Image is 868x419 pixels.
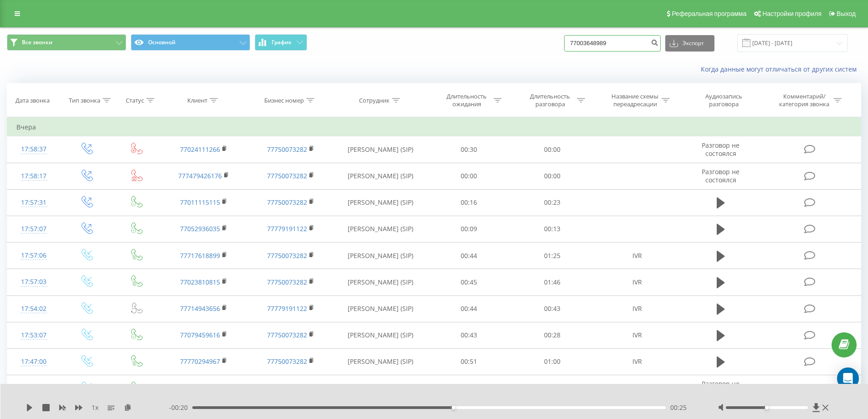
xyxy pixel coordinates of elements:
span: Настройки профиля [762,10,822,17]
input: Поиск по номеру [564,35,661,52]
div: 17:58:17 [16,167,51,185]
div: Клиент [187,97,207,104]
div: Accessibility label [452,406,455,409]
a: 77750073282 [267,171,307,180]
span: Все звонки [22,39,52,46]
td: [PERSON_NAME] (SIP) [334,269,427,295]
a: 77750073282 [267,357,307,366]
span: 1 x [92,403,98,412]
span: Разговор не состоялся [702,141,740,158]
td: [PERSON_NAME] (SIP) [334,163,427,189]
td: [PERSON_NAME] (SIP) [334,348,427,375]
span: Разговор не состоялся [702,167,740,184]
a: 77750073282 [267,198,307,207]
td: 01:46 [511,269,594,295]
td: [PERSON_NAME] (SIP) [334,322,427,348]
a: 77770294967 [180,357,220,366]
div: Тип звонка [69,97,100,104]
td: IVR [594,348,680,375]
a: 77750073282 [267,251,307,260]
div: 17:53:07 [16,326,51,344]
span: Разговор не состоялся [702,379,740,396]
a: Когда данные могут отличаться от других систем [701,65,861,73]
div: 17:58:37 [16,140,51,158]
div: Длительность ожидания [442,93,491,108]
span: Выход [837,10,856,17]
div: Accessibility label [765,406,769,409]
a: 77714943656 [180,304,220,313]
td: 01:00 [511,348,594,375]
div: Длительность разговора [526,93,575,108]
div: 17:57:31 [16,194,51,212]
td: [PERSON_NAME] (SIP) [334,216,427,242]
a: 77052936035 [180,224,220,233]
td: 00:43 [427,322,511,348]
td: IVR [594,243,680,269]
td: 00:00 [511,163,594,189]
td: 00:44 [427,295,511,322]
div: Сотрудник [359,97,390,104]
div: Аудиозапись разговора [694,93,753,108]
td: 00:45 [427,269,511,295]
td: [PERSON_NAME] (SIP) [334,295,427,322]
button: График [255,34,307,51]
td: 00:00 [511,136,594,163]
div: 17:45:01 [16,379,51,397]
a: 77717618899 [180,251,220,260]
td: 00:23 [511,189,594,216]
td: 01:25 [511,243,594,269]
td: 00:30 [427,136,511,163]
a: 77750073282 [267,278,307,286]
div: Название схемы переадресации [611,93,659,108]
div: Бизнес номер [264,97,304,104]
td: [PERSON_NAME] (SIP) [334,243,427,269]
div: 17:57:06 [16,247,51,264]
div: 17:57:03 [16,273,51,291]
td: 00:13 [511,216,594,242]
button: Основной [131,34,250,51]
a: 77750073282 [267,331,307,339]
td: 00:35 [427,375,511,402]
a: 77079459616 [180,331,220,339]
div: Статус [126,97,144,104]
td: 00:43 [511,295,594,322]
a: 77011115115 [180,198,220,207]
a: 77750073282 [267,145,307,154]
td: IVR [594,295,680,322]
td: 00:00 [511,375,594,402]
td: Вчера [7,118,861,136]
td: 00:16 [427,189,511,216]
td: 00:28 [511,322,594,348]
a: 777479426176 [178,171,222,180]
div: 17:54:02 [16,300,51,318]
span: Реферальная программа [672,10,746,17]
button: Все звонки [7,34,126,51]
td: 00:44 [427,243,511,269]
div: Дата звонка [15,97,50,104]
td: 00:00 [427,163,511,189]
div: Open Intercom Messenger [837,367,859,389]
td: 00:51 [427,348,511,375]
div: Комментарий/категория звонка [778,93,831,108]
a: 77024111266 [180,145,220,154]
a: 77023810815 [180,278,220,286]
span: 00:25 [670,403,687,412]
button: Экспорт [665,35,714,52]
span: - 00:20 [169,403,192,412]
a: 77779191122 [267,224,307,233]
td: [PERSON_NAME] (SIP) [334,189,427,216]
span: График [272,39,292,46]
td: [PERSON_NAME] (SIP) [334,136,427,163]
td: IVR [594,375,680,402]
td: IVR [594,269,680,295]
td: 00:09 [427,216,511,242]
div: 17:57:07 [16,220,51,238]
td: IVR [594,322,680,348]
div: 17:47:00 [16,353,51,371]
a: 77779191122 [267,304,307,313]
